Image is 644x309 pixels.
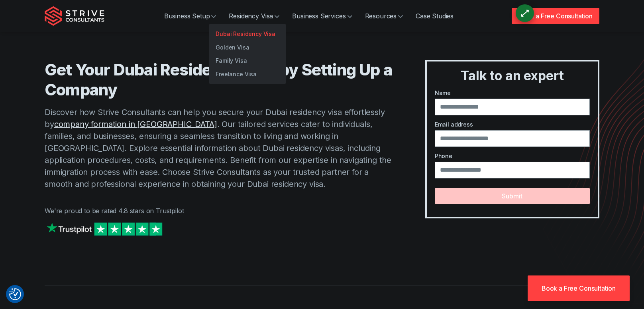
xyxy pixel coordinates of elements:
a: Book a Free Consultation [528,275,630,301]
p: We're proud to be rated 4.8 stars on Trustpilot [45,206,393,216]
img: Strive Consultants [45,6,104,26]
img: Strive on Trustpilot [45,220,164,238]
a: company formation in [GEOGRAPHIC_DATA] [54,119,217,129]
label: Name [435,89,590,97]
a: Dubai Residency Visa [209,27,286,41]
div: ⟷ [517,6,532,20]
h1: Get Your Dubai Residency Visa by Setting Up a Company [45,60,393,100]
a: Business Setup [158,8,223,24]
a: Case Studies [409,8,460,24]
a: Family Visa [209,54,286,67]
a: Resources [359,8,410,24]
a: Business Services [286,8,358,24]
p: Discover how Strive Consultants can help you secure your Dubai residency visa effortlessly by . O... [45,106,393,190]
h3: Talk to an expert [430,68,595,84]
label: Phone [435,152,590,160]
a: Freelance Visa [209,67,286,81]
a: Golden Visa [209,41,286,54]
label: Email address [435,120,590,129]
a: Book a Free Consultation [512,8,599,24]
button: Submit [435,188,590,204]
a: Residency Visa [222,8,286,24]
img: Revisit consent button [9,288,21,300]
button: Consent Preferences [9,288,21,300]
